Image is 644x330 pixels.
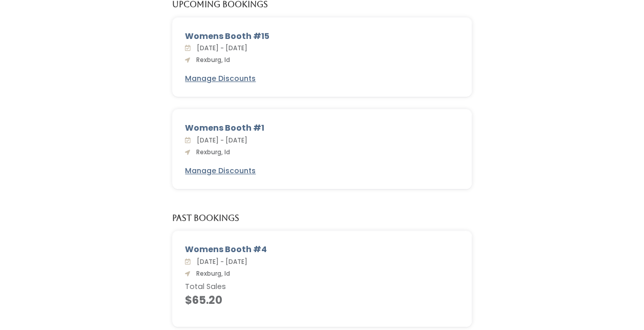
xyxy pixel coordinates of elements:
[185,243,459,256] div: Womens Booth #4
[185,166,256,176] u: Manage Discounts
[172,214,239,223] h5: Past Bookings
[185,73,256,84] a: Manage Discounts
[193,257,247,266] span: [DATE] - [DATE]
[185,122,459,134] div: Womens Booth #1
[192,148,230,156] span: Rexburg, Id
[185,166,256,176] a: Manage Discounts
[185,283,459,291] h6: Total Sales
[185,294,459,306] h4: $65.20
[185,30,459,43] div: Womens Booth #15
[193,44,247,52] span: [DATE] - [DATE]
[193,136,247,145] span: [DATE] - [DATE]
[192,269,230,278] span: Rexburg, Id
[192,55,230,64] span: Rexburg, Id
[185,73,256,84] u: Manage Discounts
